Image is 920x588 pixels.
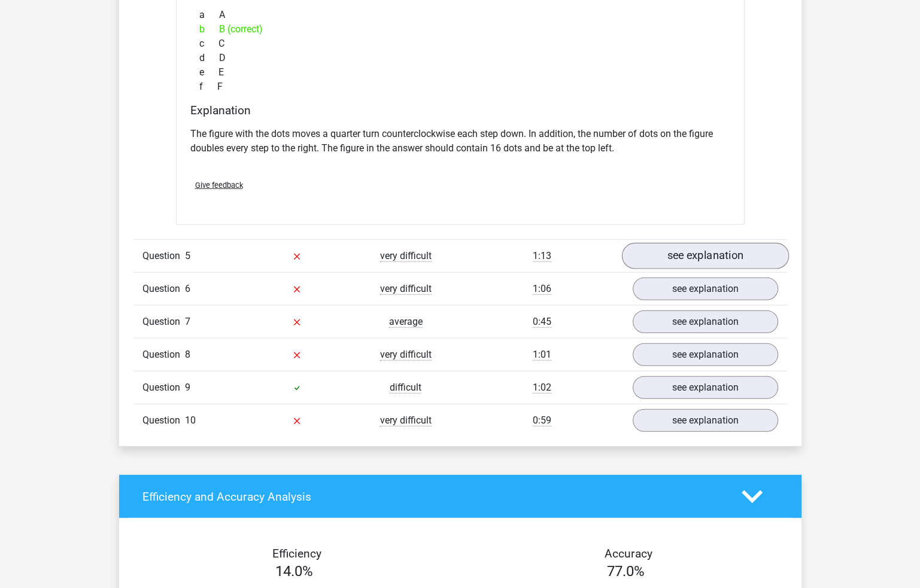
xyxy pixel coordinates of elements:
[633,343,778,366] a: see explanation
[533,382,551,394] span: 1:02
[185,283,190,294] span: 6
[633,278,778,300] a: see explanation
[633,310,778,333] a: see explanation
[142,380,185,395] span: Question
[533,415,551,426] span: 0:59
[533,283,551,295] span: 1:06
[190,103,730,117] h4: Explanation
[607,563,645,580] span: 77.0%
[474,547,783,560] h4: Accuracy
[142,547,451,560] h4: Efficiency
[195,181,243,190] span: Give feedback
[142,282,185,296] span: Question
[380,415,432,426] span: very difficult
[185,250,190,261] span: 5
[533,349,551,361] span: 1:01
[142,315,185,329] span: Question
[380,283,432,295] span: very difficult
[533,250,551,262] span: 1:13
[199,80,217,94] span: f
[142,348,185,362] span: Question
[190,127,730,156] p: The figure with the dots moves a quarter turn counterclockwise each step down. In addition, the n...
[142,249,185,263] span: Question
[199,8,219,22] span: a
[199,65,218,80] span: e
[190,36,730,51] div: C
[633,409,778,432] a: see explanation
[185,349,190,360] span: 8
[621,243,788,269] a: see explanation
[533,316,551,328] span: 0:45
[142,413,185,428] span: Question
[380,250,432,262] span: very difficult
[199,51,219,65] span: d
[190,65,730,80] div: E
[275,563,313,580] span: 14.0%
[390,382,421,394] span: difficult
[380,349,432,361] span: very difficult
[199,36,218,51] span: c
[633,376,778,399] a: see explanation
[199,22,219,36] span: b
[185,316,190,327] span: 7
[190,22,730,36] div: B (correct)
[142,490,724,504] h4: Efficiency and Accuracy Analysis
[190,51,730,65] div: D
[190,80,730,94] div: F
[190,8,730,22] div: A
[185,382,190,393] span: 9
[389,316,423,328] span: average
[185,415,196,426] span: 10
